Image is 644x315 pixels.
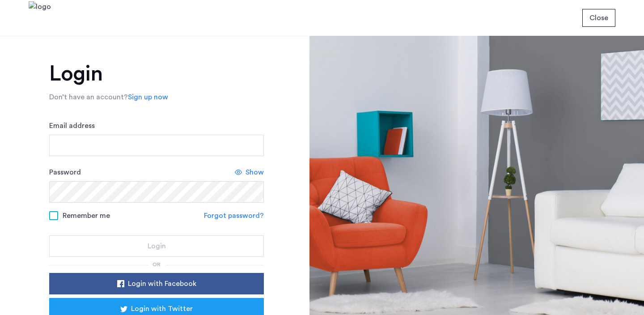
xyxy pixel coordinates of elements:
[49,120,95,131] label: Email address
[204,210,264,221] a: Forgot password?
[49,273,264,294] button: button
[148,241,166,251] span: Login
[589,13,608,23] span: Close
[63,210,110,221] span: Remember me
[246,167,264,178] span: Show
[128,92,168,102] a: Sign up now
[153,262,161,267] span: or
[29,1,51,35] img: logo
[49,235,264,257] button: button
[128,278,196,289] span: Login with Facebook
[49,63,264,85] h1: Login
[49,94,128,101] span: Don’t have an account?
[582,9,615,27] button: button
[49,167,81,178] label: Password
[131,303,193,314] span: Login with Twitter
